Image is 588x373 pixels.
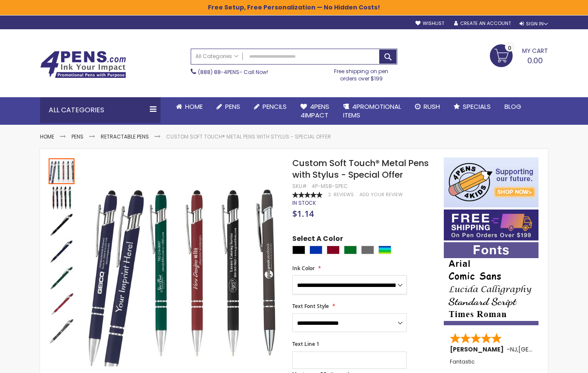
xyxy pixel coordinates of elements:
a: Retractable Pens [101,133,149,140]
div: Sign In [520,21,548,27]
span: 0.00 [527,55,543,66]
span: 2 [328,191,331,198]
span: In stock [292,199,316,207]
a: Rush [408,97,447,116]
div: 4P-MS8-SPEC [312,183,348,190]
a: Pencils [247,97,294,116]
span: Specials [463,102,491,111]
div: Custom Soft Touch® Metal Pens with Stylus - Special Offer [49,237,75,264]
img: Custom Soft Touch® Metal Pens with Stylus - Special Offer [49,238,74,264]
a: 2 Reviews [328,191,355,198]
a: Add Your Review [359,191,403,198]
span: Rush [424,102,440,111]
a: Home [169,97,210,116]
div: Custom Soft Touch® Metal Pens with Stylus - Special Offer [49,211,75,237]
li: Custom Soft Touch® Metal Pens with Stylus - Special Offer [166,133,331,140]
span: [GEOGRAPHIC_DATA] [518,345,582,354]
img: Custom Soft Touch® Metal Pens with Stylus - Special Offer [49,212,74,237]
div: Green [344,246,357,254]
div: Custom Soft Touch® Metal Pens with Stylus - Special Offer [49,157,75,184]
div: All Categories [40,97,161,123]
a: Create an Account [454,20,511,27]
a: Pens [71,133,84,140]
span: - , [507,345,582,354]
div: Custom Soft Touch® Metal Pens with Stylus - Special Offer [49,291,75,318]
span: Text Line 1 [292,340,319,348]
span: - Call Now! [198,68,268,76]
a: Specials [447,97,498,116]
span: All Categories [195,53,238,60]
div: Assorted [378,246,391,254]
a: Home [40,133,54,140]
a: All Categories [191,49,243,63]
div: Black [292,246,305,254]
img: Custom Soft Touch® Metal Pens with Stylus - Special Offer [49,265,74,291]
img: Custom Soft Touch® Metal Pens with Stylus - Special Offer [49,318,74,344]
img: Custom Soft Touch® Metal Pens with Stylus - Special Offer [84,170,281,367]
img: Custom Soft Touch® Metal Pens with Stylus - Special Offer [49,185,74,211]
div: 100% [292,192,322,198]
img: Custom Soft Touch® Metal Pens with Stylus - Special Offer [49,292,74,318]
span: Pens [225,102,240,111]
img: 4Pens Custom Pens and Promotional Products [40,51,126,78]
span: NJ [510,345,517,354]
img: font-personalization-examples [444,242,538,325]
div: Availability [292,200,316,207]
span: Home [185,102,203,111]
span: [PERSON_NAME] [450,345,507,354]
a: Wishlist [415,20,444,27]
a: (888) 88-4PENS [198,68,239,76]
a: 0.00 0 [490,44,548,66]
span: Custom Soft Touch® Metal Pens with Stylus - Special Offer [292,157,429,181]
span: 4Pens 4impact [300,102,329,120]
div: Free shipping on pen orders over $199 [325,65,398,82]
strong: SKU [292,182,308,190]
span: Ink Color [292,265,315,272]
a: 4Pens4impact [294,97,336,125]
span: Pencils [263,102,287,111]
a: Pens [210,97,247,116]
div: Grey [361,246,374,254]
img: Free shipping on orders over $199 [444,210,538,240]
span: 4PROMOTIONAL ITEMS [343,102,401,120]
div: Blue [309,246,322,254]
div: Custom Soft Touch® Metal Pens with Stylus - Special Offer [49,318,74,344]
div: Custom Soft Touch® Metal Pens with Stylus - Special Offer [49,264,75,291]
span: $1.14 [292,208,314,219]
img: 4pens 4 kids [444,157,538,207]
span: Text Font Style [292,302,329,310]
a: 4PROMOTIONALITEMS [336,97,408,125]
div: Burgundy [327,246,340,254]
div: Custom Soft Touch® Metal Pens with Stylus - Special Offer [49,184,75,211]
a: Blog [498,97,528,116]
span: Reviews [334,191,354,198]
span: Blog [504,102,521,111]
span: 0 [508,44,511,52]
span: Select A Color [292,234,343,246]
